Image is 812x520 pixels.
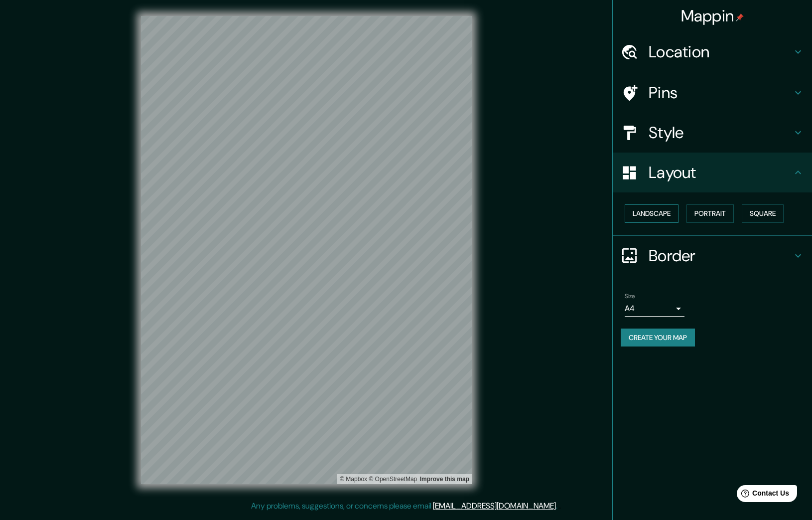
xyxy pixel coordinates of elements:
[625,301,684,317] div: A4
[369,476,417,483] a: OpenStreetMap
[141,16,472,484] canvas: Map
[613,236,812,276] div: Border
[625,204,678,223] button: Landscape
[251,500,557,512] p: Any problems, suggestions, or concerns please email .
[613,153,812,192] div: Layout
[649,246,792,266] h4: Border
[649,163,792,182] h4: Layout
[742,204,784,223] button: Square
[613,73,812,113] div: Pins
[559,500,561,512] div: .
[433,501,556,511] a: [EMAIL_ADDRESS][DOMAIN_NAME]
[420,476,469,483] a: Map feedback
[557,500,559,512] div: .
[625,292,635,300] label: Size
[621,329,695,347] button: Create your map
[613,113,812,153] div: Style
[340,476,367,483] a: Mapbox
[649,42,792,62] h4: Location
[649,123,792,143] h4: Style
[686,204,734,223] button: Portrait
[649,83,792,103] h4: Pins
[723,481,801,509] iframe: Help widget launcher
[681,6,744,26] h4: Mappin
[613,32,812,72] div: Location
[736,13,744,21] img: pin-icon.png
